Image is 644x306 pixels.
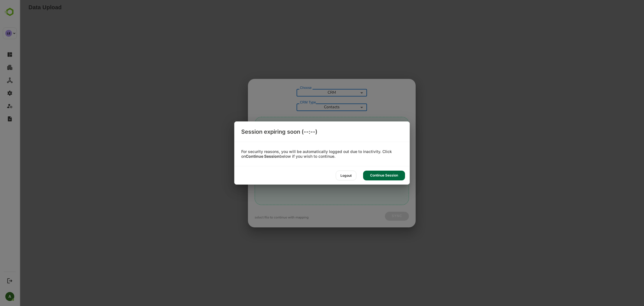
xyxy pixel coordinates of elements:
div: For security reasons, you will be automatically logged out due to inactivity. Click on below if y... [235,149,409,159]
span: Browse [323,145,339,151]
span: Download [283,173,302,178]
p: Make sure the file is in csv format [278,155,346,161]
p: you can a sample template for contacts [269,173,356,178]
label: Choose [280,85,292,90]
label: CRM Type [280,100,296,105]
div: Logout [336,171,356,180]
div: CRM [277,89,347,96]
div: Session expiring soon (--:--) [235,122,409,142]
p: select file to continue with mapping [235,215,289,220]
div: Continue Session [363,171,405,180]
p: Drop Files here or [278,145,346,151]
div: Contacts [277,104,347,110]
b: Continue Session [246,154,280,159]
